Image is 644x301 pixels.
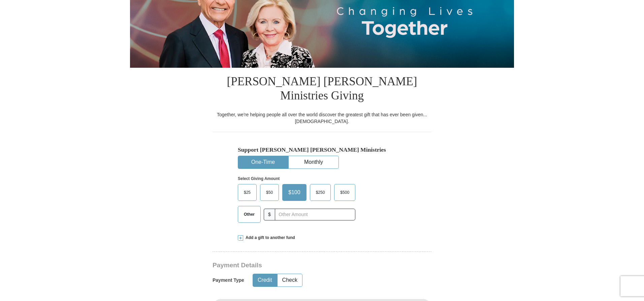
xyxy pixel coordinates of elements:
[213,111,431,125] div: Together, we're helping people all over the world discover the greatest gift that has ever been g...
[240,209,258,219] span: Other
[213,262,384,269] h3: Payment Details
[243,235,295,241] span: Add a gift to another fund
[253,274,277,287] button: Credit
[289,156,339,169] button: Monthly
[240,187,254,198] span: $25
[238,156,288,169] button: One-Time
[278,274,302,287] button: Check
[213,68,431,111] h1: [PERSON_NAME] [PERSON_NAME] Ministries Giving
[263,187,276,198] span: $50
[313,187,328,198] span: $250
[238,176,280,181] strong: Select Giving Amount
[285,187,304,198] span: $100
[337,187,353,198] span: $500
[238,146,406,153] h5: Support [PERSON_NAME] [PERSON_NAME] Ministries
[213,277,244,283] h5: Payment Type
[275,209,355,220] input: Other Amount
[264,209,275,220] span: $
